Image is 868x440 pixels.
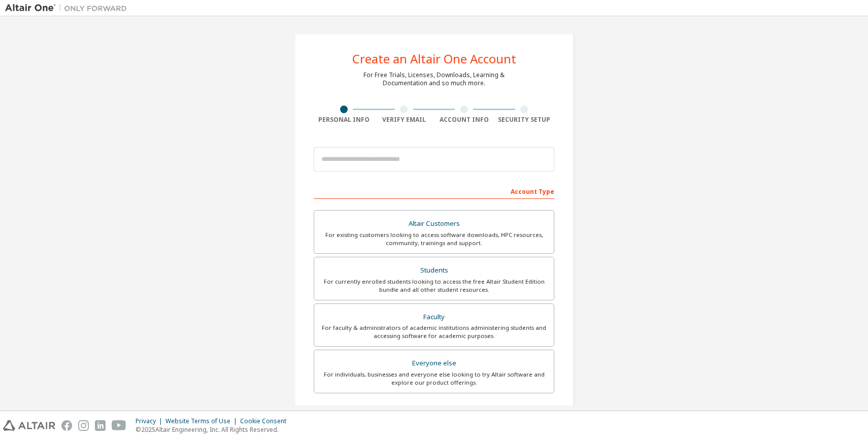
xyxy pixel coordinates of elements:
[136,425,292,434] p: © 2025 Altair Engineering, Inc. All Rights Reserved.
[320,231,548,247] div: For existing customers looking to access software downloads, HPC resources, community, trainings ...
[352,53,516,65] div: Create an Altair One Account
[136,417,165,425] div: Privacy
[320,217,548,231] div: Altair Customers
[240,417,292,425] div: Cookie Consent
[314,116,374,124] div: Personal Info
[5,3,132,13] img: Altair One
[320,310,548,324] div: Faculty
[3,420,55,431] img: altair_logo.svg
[374,116,435,124] div: Verify Email
[320,370,548,387] div: For individuals, businesses and everyone else looking to try Altair software and explore our prod...
[78,420,89,431] img: instagram.svg
[314,183,554,199] div: Account Type
[320,356,548,370] div: Everyone else
[494,116,555,124] div: Security Setup
[165,417,240,425] div: Website Terms of Use
[363,71,505,87] div: For Free Trials, Licenses, Downloads, Learning & Documentation and so much more.
[320,263,548,278] div: Students
[320,278,548,294] div: For currently enrolled students looking to access the free Altair Student Edition bundle and all ...
[112,420,126,431] img: youtube.svg
[434,116,494,124] div: Account Info
[320,324,548,340] div: For faculty & administrators of academic institutions administering students and accessing softwa...
[95,420,106,431] img: linkedin.svg
[61,420,72,431] img: facebook.svg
